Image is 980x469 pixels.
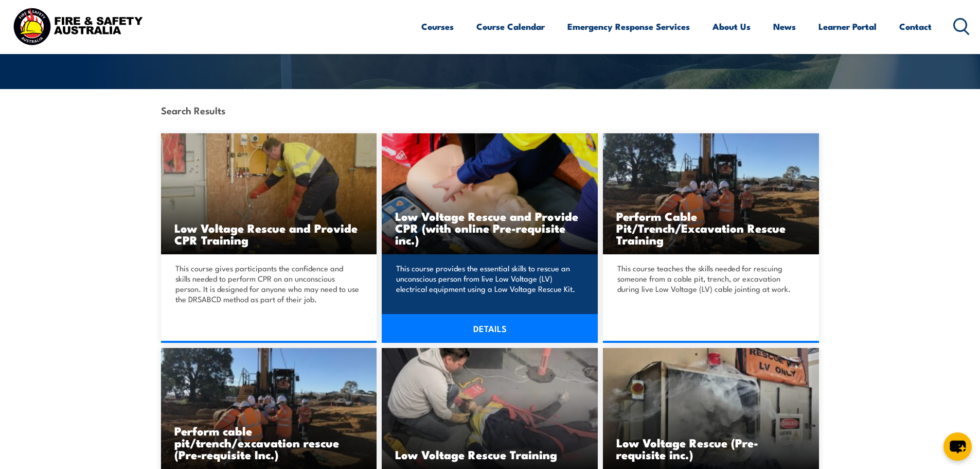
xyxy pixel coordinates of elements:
h3: Perform Cable Pit/Trench/Excavation Rescue Training [616,210,806,246]
a: Perform Cable Pit/Trench/Excavation Rescue Training [603,133,819,254]
strong: Search Results [161,103,225,117]
img: Low Voltage Rescue [382,348,598,469]
a: Contact [899,13,932,40]
a: Courses [421,13,454,40]
a: Course Calendar [476,13,545,40]
h3: Low Voltage Rescue (Pre-requisite inc.) [616,437,806,460]
button: chat-button [943,432,972,461]
img: Low Voltage Rescue and Provide CPR TRAINING [603,348,819,469]
img: Perform Cable Pit/Trench/Excavation Rescue TRAINING [603,133,819,254]
p: This course teaches the skills needed for rescuing someone from a cable pit, trench, or excavatio... [617,263,801,294]
h3: Low Voltage Rescue Training [395,448,584,460]
a: Low Voltage Rescue Training [382,348,598,469]
img: Perform Cable Pit/Trench/Excavation Rescue TRAINING [161,348,377,469]
a: Learner Portal [818,13,877,40]
a: Perform cable pit/trench/excavation rescue (Pre-requisite Inc.) [161,348,377,469]
img: Low Voltage Rescue and Provide CPR [161,133,377,254]
a: Emergency Response Services [567,13,690,40]
a: About Us [712,13,751,40]
a: DETAILS [382,314,598,343]
h3: Low Voltage Rescue and Provide CPR Training [174,222,364,246]
h3: Perform cable pit/trench/excavation rescue (Pre-requisite Inc.) [174,425,364,460]
img: Low Voltage Rescue and Provide CPR (with online Pre-requisite inc.) [382,133,598,254]
a: Low Voltage Rescue (Pre-requisite inc.) [603,348,819,469]
p: This course gives participants the confidence and skills needed to perform CPR on an unconscious ... [175,263,360,304]
h3: Low Voltage Rescue and Provide CPR (with online Pre-requisite inc.) [395,210,584,246]
a: News [773,13,796,40]
p: This course provides the essential skills to rescue an unconscious person from live Low Voltage (... [396,263,580,294]
a: Low Voltage Rescue and Provide CPR Training [161,133,377,254]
